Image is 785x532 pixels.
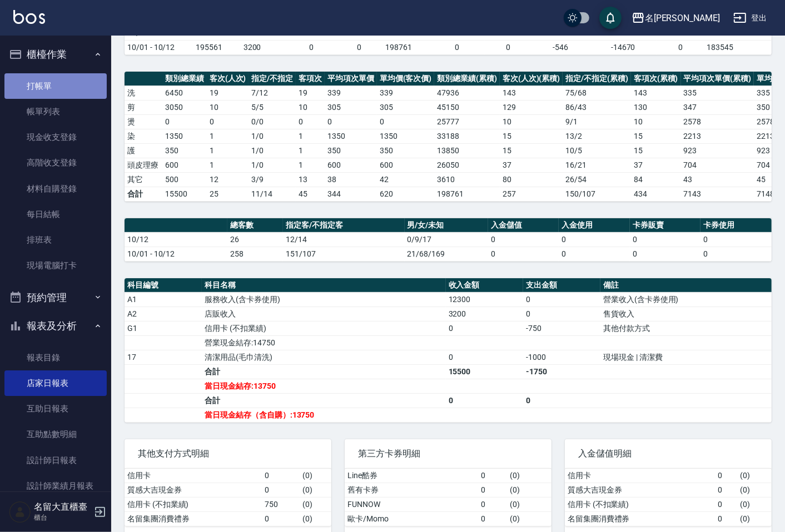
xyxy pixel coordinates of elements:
[296,129,325,143] td: 1
[296,172,325,187] td: 13
[377,158,435,172] td: 600
[737,483,772,497] td: ( 0 )
[296,187,325,201] td: 45
[563,129,631,143] td: 13 / 2
[729,8,772,28] button: 登出
[249,72,296,86] th: 指定/不指定
[207,172,249,187] td: 12
[125,278,772,423] table: a dense table
[523,350,600,364] td: -1000
[207,86,249,100] td: 19
[737,469,772,483] td: ( 0 )
[283,247,404,261] td: 151/107
[262,497,300,511] td: 750
[631,158,681,172] td: 37
[563,114,631,129] td: 9 / 1
[162,158,207,172] td: 600
[681,100,754,114] td: 347
[565,469,715,483] td: 信用卡
[488,232,559,247] td: 0
[125,218,772,262] table: a dense table
[125,511,262,526] td: 名留集團消費禮券
[283,218,404,233] th: 指定客/不指定客
[296,100,325,114] td: 10
[523,321,600,335] td: -750
[377,86,435,100] td: 339
[377,187,435,201] td: 620
[162,100,207,114] td: 3050
[207,158,249,172] td: 1
[202,393,445,408] td: 合計
[382,40,430,54] td: 198761
[434,129,500,143] td: 33188
[262,483,300,497] td: 0
[507,497,552,511] td: ( 0 )
[563,143,631,158] td: 10 / 5
[507,511,552,526] td: ( 0 )
[207,114,249,129] td: 0
[345,469,552,526] table: a dense table
[4,176,107,202] a: 材料自購登錄
[4,202,107,227] a: 每日結帳
[125,129,162,143] td: 染
[125,247,227,261] td: 10/01 - 10/12
[478,511,507,526] td: 0
[325,72,377,86] th: 平均項次單價
[446,364,523,379] td: 15500
[34,501,91,513] h5: 名留大直櫃臺
[283,232,404,247] td: 12/14
[681,158,754,172] td: 704
[249,86,296,100] td: 7 / 12
[4,253,107,278] a: 現場電腦打卡
[631,72,681,86] th: 客項次(累積)
[434,72,500,86] th: 類別總業績(累積)
[631,172,681,187] td: 84
[227,232,283,247] td: 26
[446,350,523,364] td: 0
[523,278,600,293] th: 支出金額
[125,483,262,497] td: 質感大吉現金券
[296,114,325,129] td: 0
[488,218,559,233] th: 入金儲值
[600,321,772,335] td: 其他付款方式
[700,232,772,247] td: 0
[630,247,701,261] td: 0
[9,501,31,523] img: Person
[262,511,300,526] td: 0
[125,158,162,172] td: 頭皮理療
[296,72,325,86] th: 客項次
[715,483,737,497] td: 0
[202,335,445,350] td: 營業現金結存:14750
[523,393,600,408] td: 0
[4,448,107,473] a: 設計師日報表
[162,187,207,201] td: 15500
[559,232,630,247] td: 0
[358,448,538,459] span: 第三方卡券明細
[578,448,758,459] span: 入金儲值明細
[227,218,283,233] th: 總客數
[300,469,331,483] td: ( 0 )
[507,469,552,483] td: ( 0 )
[600,307,772,321] td: 售貨收入
[125,143,162,158] td: 護
[162,72,207,86] th: 類別總業績
[335,40,382,54] td: 0
[446,278,523,293] th: 收入金額
[434,86,500,100] td: 47936
[681,172,754,187] td: 43
[434,114,500,129] td: 25777
[377,72,435,86] th: 單均價(客次價)
[630,232,701,247] td: 0
[405,232,488,247] td: 0/9/17
[681,86,754,100] td: 335
[207,143,249,158] td: 1
[500,129,563,143] td: 15
[377,172,435,187] td: 42
[249,100,296,114] td: 5 / 5
[202,292,445,307] td: 服務收入(含卡券使用)
[446,321,523,335] td: 0
[704,40,772,54] td: 183545
[565,511,715,526] td: 名留集團消費禮券
[4,370,107,396] a: 店家日報表
[377,129,435,143] td: 1350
